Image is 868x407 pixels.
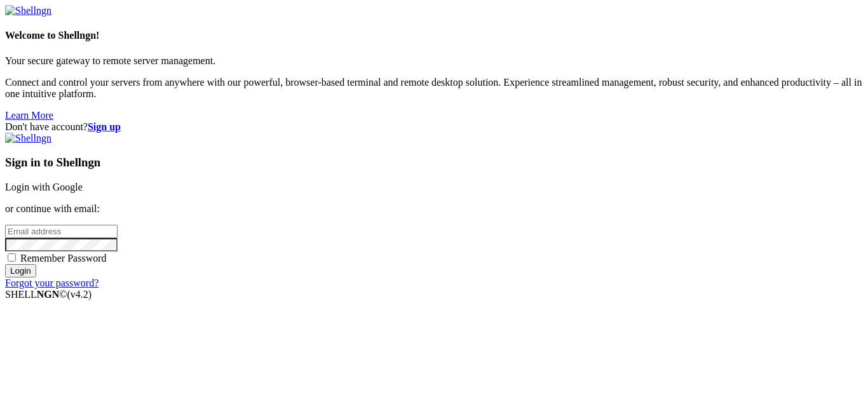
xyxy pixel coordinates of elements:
p: or continue with email: [5,203,863,215]
div: Don't have account? [5,121,863,133]
a: Forgot your password? [5,277,98,288]
span: Remember Password [20,253,107,264]
span: 4.2.0 [67,289,92,300]
input: Email address [5,225,118,238]
p: Your secure gateway to remote server management. [5,55,863,67]
span: SHELL © [5,289,92,300]
p: Connect and control your servers from anywhere with our powerful, browser-based terminal and remo... [5,77,863,100]
a: Learn More [5,110,53,121]
input: Remember Password [8,253,16,262]
img: Shellngn [5,5,51,17]
a: Login with Google [5,182,83,192]
h4: Welcome to Shellngn! [5,30,863,41]
h3: Sign in to Shellngn [5,156,863,170]
input: Login [5,264,36,277]
a: Sign up [88,121,121,132]
b: NGN [37,289,60,300]
img: Shellngn [5,133,51,144]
